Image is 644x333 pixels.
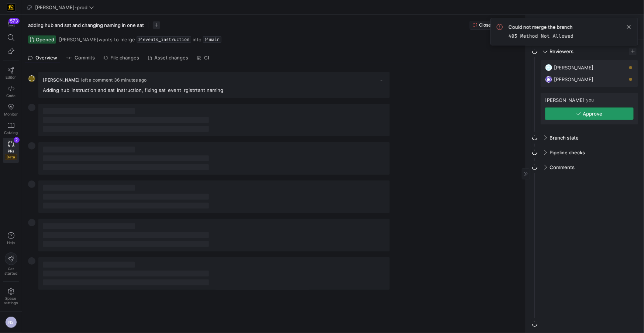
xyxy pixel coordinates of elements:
[3,229,19,248] button: Help
[28,75,35,82] img: https://secure.gravatar.com/avatar/332e4ab4f8f73db06c2cf0bfcf19914be04f614aded7b53ca0c4fd3e75c0e2...
[6,75,16,79] span: Editor
[4,112,18,116] span: Monitor
[3,18,19,31] button: 573
[155,55,189,60] span: Asset changes
[4,130,18,135] span: Catalog
[550,48,574,54] span: Reviewers
[545,107,634,120] button: Approve
[3,82,19,101] a: Code
[550,164,575,170] span: Comments
[36,37,54,42] span: Opened
[43,77,80,83] span: [PERSON_NAME]
[5,154,17,160] span: Beta
[75,55,95,60] span: Commits
[532,147,638,158] mat-expansion-panel-header: Pipeline checks
[532,60,638,132] div: Reviewers
[35,55,57,60] span: Overview
[203,36,221,43] a: main
[6,240,16,245] span: Help
[25,3,96,12] button: [PERSON_NAME]-prod
[209,37,220,42] span: main
[550,150,585,155] span: Pipeline checks
[81,78,113,83] span: left a comment
[204,55,209,60] span: CI
[3,64,19,82] a: Editor
[3,119,19,138] a: Catalog
[554,65,593,71] span: [PERSON_NAME]
[545,64,552,71] img: https://secure.gravatar.com/avatar/93624b85cfb6a0d6831f1d6e8dbf2768734b96aa2308d2c902a4aae71f619b...
[4,267,17,275] span: Get started
[532,132,638,144] mat-expansion-panel-header: Branch state
[3,138,19,163] a: PRsBeta2
[137,36,191,43] a: events_instruction
[545,97,585,103] span: [PERSON_NAME]
[554,76,593,82] span: [PERSON_NAME]
[479,23,516,28] span: Close pull request
[545,76,552,83] img: https://secure.gravatar.com/avatar/e200ad0c12bb49864ec62671df577dc1f004127e33c27085bc121970d062b3...
[3,315,19,330] button: NS
[143,37,189,42] span: events_instruction
[35,4,87,10] span: [PERSON_NAME]-prod
[6,93,16,98] span: Code
[59,37,99,42] span: [PERSON_NAME]
[8,149,14,153] span: PRs
[193,37,202,42] span: into
[550,135,579,141] span: Branch state
[59,37,135,42] span: wants to merge
[3,250,19,278] button: Getstarted
[470,21,520,30] button: Close pull request
[14,137,20,143] div: 2
[5,316,17,328] div: NS
[583,111,603,117] span: Approve
[509,24,574,30] span: Could not merge the branch
[532,161,638,173] mat-expansion-panel-header: Comments
[3,1,19,14] a: https://storage.googleapis.com/y42-prod-data-exchange/images/uAsz27BndGEK0hZWDFeOjoxA7jCwgK9jE472...
[532,45,638,57] mat-expansion-panel-header: Reviewers
[114,77,147,83] span: 36 minutes ago
[8,18,20,24] div: 573
[43,87,385,93] p: Adding hub_instruction and sat_instruction, fixing sat_event_rgistrtant naming
[3,285,19,308] a: Spacesettings
[509,33,574,39] code: 405 Method Not Allowed
[7,4,15,11] img: https://storage.googleapis.com/y42-prod-data-exchange/images/uAsz27BndGEK0hZWDFeOjoxA7jCwgK9jE472...
[3,101,19,119] a: Monitor
[28,22,144,28] span: adding hub and sat and changing naming in one sat
[111,55,140,60] span: File changes
[586,97,594,103] span: you
[4,296,18,305] span: Space settings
